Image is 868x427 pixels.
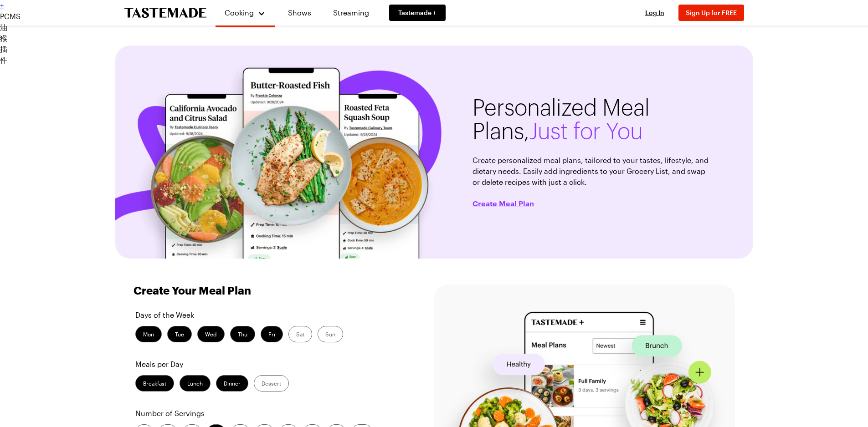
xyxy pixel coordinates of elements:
label: Dessert [254,375,289,391]
span: Just for You [529,121,643,143]
button: Sign Up for FREE [678,5,744,21]
p: Days of the Week [135,310,405,320]
h1: Personalized Meal Plans, [473,97,709,144]
label: Thu [230,326,255,342]
p: Number of Servings [135,408,405,419]
a: To Tastemade Home Page [124,8,206,18]
span: Sign Up for FREE [686,9,737,16]
button: Create Meal Plan [473,198,534,208]
label: Lunch [180,375,211,391]
label: Fri [261,326,283,342]
span: Log In [645,9,664,16]
label: Mon [135,326,162,342]
button: Cooking [225,4,266,22]
label: Dinner [216,375,248,391]
p: Meals per Day [135,359,405,370]
label: Tue [167,326,192,342]
span: Cooking [225,8,254,17]
p: Create personalized meal plans, tailored to your tastes, lifestyle, and dietary needs. Easily add... [473,155,709,188]
h1: Create Your Meal Plan [134,284,251,297]
a: Tastemade + [389,5,446,21]
label: Breakfast [135,375,174,391]
button: Log In [637,8,673,17]
label: Wed [197,326,225,342]
span: Tastemade + [398,8,437,17]
img: personalized meal plans banner [115,53,445,259]
label: Sun [318,326,343,342]
label: Sat [288,326,312,342]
